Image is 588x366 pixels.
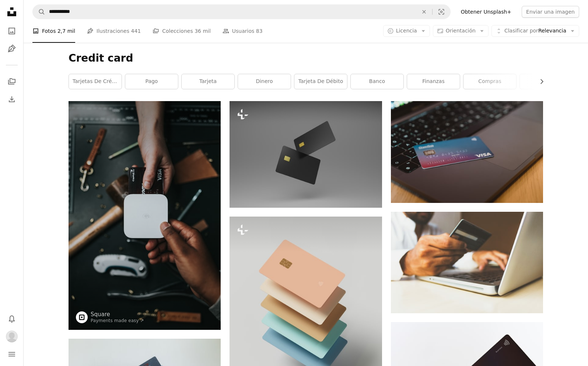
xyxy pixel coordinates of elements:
[504,28,538,34] span: Clasificar por
[256,27,263,35] span: 83
[230,302,382,309] a: Una pila de tarjetas de crédito una encima de la otra
[396,28,417,34] span: Licencia
[463,74,516,89] a: compras
[391,149,543,155] a: Tarjeta Visa azul y blanca en computadora portátil plateada
[456,6,516,18] a: Obtener Unsplash+
[433,25,489,37] button: Orientación
[153,19,211,43] a: Colecciones 36 mil
[351,74,403,89] a: banco
[391,101,543,203] img: Tarjeta Visa azul y blanca en computadora portátil plateada
[195,27,211,35] span: 36 mil
[69,101,221,330] img: persona titular de una tarjeta Visa y un dispositivo blanco
[520,74,573,89] a: billetera
[446,28,476,34] span: Orientación
[230,101,382,208] img: Una tarjeta de crédito negra volando por el aire
[391,212,543,313] img: Persona que usa la tarjeta de sujeción de la computadora portátil
[223,19,263,43] a: Usuarios 83
[6,331,18,342] img: Avatar del usuario daniel rangel
[69,212,221,218] a: persona titular de una tarjeta Visa y un dispositivo blanco
[91,311,144,318] a: Square
[383,25,430,37] button: Licencia
[391,259,543,266] a: Persona que usa la tarjeta de sujeción de la computadora portátil
[33,5,45,19] button: Buscar en Unsplash
[87,19,141,43] a: Ilustraciones 441
[4,329,19,344] button: Perfil
[504,27,566,35] span: Relevancia
[32,4,451,19] form: Encuentra imágenes en todo el sitio
[69,74,122,89] a: tarjetas de crédito
[4,24,19,38] a: Fotos
[535,74,543,89] button: desplazar lista a la derecha
[4,74,19,89] a: Colecciones
[407,74,460,89] a: Finanzas
[4,347,19,362] button: Menú
[182,74,234,89] a: tarjeta
[91,318,144,323] a: Payments made easy ↗
[294,74,347,89] a: tarjeta de débito
[230,151,382,158] a: Una tarjeta de crédito negra volando por el aire
[4,92,19,107] a: Historial de descargas
[76,311,88,323] img: Ve al perfil de Square
[4,41,19,56] a: Ilustraciones
[69,52,543,65] h1: Credit card
[125,74,178,89] a: pago
[131,27,141,35] span: 441
[4,311,19,326] button: Notificaciones
[522,6,579,18] button: Enviar una imagen
[238,74,291,89] a: dinero
[433,5,450,19] button: Búsqueda visual
[416,5,432,19] button: Borrar
[491,25,579,37] button: Clasificar porRelevancia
